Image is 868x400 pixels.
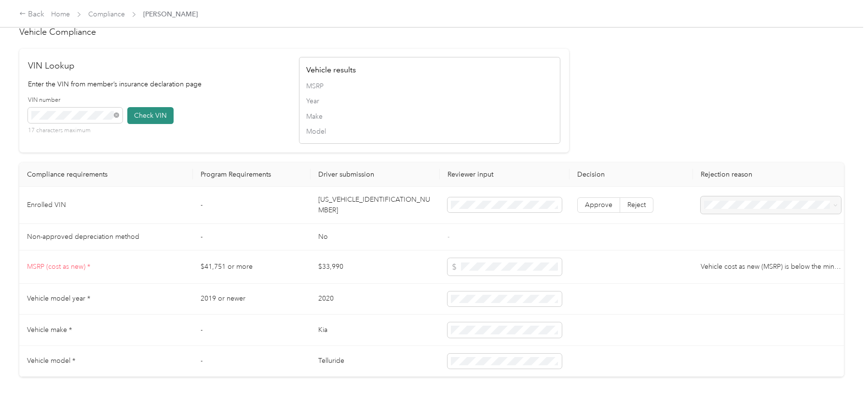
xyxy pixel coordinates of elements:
td: 2020 [311,284,440,315]
th: Compliance requirements [19,163,193,187]
p: 17 characters maximum [28,126,122,135]
td: $41,751 or more [193,250,311,284]
td: Vehicle model * [19,346,193,377]
span: [PERSON_NAME] [143,9,198,19]
span: Vehicle model year * [27,294,90,303]
td: - [193,187,311,224]
h2: Vehicle Compliance [19,26,844,39]
td: Telluride [311,346,440,377]
td: [US_VEHICLE_IDENTIFICATION_NUMBER] [311,187,440,224]
td: 2019 or newer [193,284,311,315]
span: MSRP [306,81,553,91]
span: Vehicle model * [27,357,75,365]
button: Check VIN [127,107,174,124]
span: Enrolled VIN [27,201,66,209]
th: Program Requirements [193,163,311,187]
span: Vehicle make * [27,326,72,334]
span: - [448,233,449,241]
td: No [311,224,440,250]
span: Approve [585,201,612,209]
td: Vehicle make * [19,315,193,346]
span: Model [306,126,553,137]
th: Reviewer input [440,163,569,187]
th: Driver submission [311,163,440,187]
td: Vehicle model year * [19,284,193,315]
span: Year [306,96,553,106]
h2: VIN Lookup [28,59,289,72]
td: Non-approved depreciation method [19,224,193,250]
td: MSRP (cost as new) * [19,250,193,284]
th: Rejection reason [693,163,849,187]
span: Make [306,111,553,122]
td: - [193,224,311,250]
th: Decision [570,163,693,187]
a: Compliance [88,10,125,18]
h4: Vehicle results [306,64,553,76]
td: $33,990 [311,250,440,284]
a: Home [51,10,70,18]
td: Kia [311,315,440,346]
p: Vehicle cost as new (MSRP) is below the minimum value requirement [701,262,841,272]
label: VIN number [28,96,122,105]
div: Back [19,9,44,20]
span: Non-approved depreciation method [27,233,139,241]
td: - [193,346,311,377]
iframe: Everlance-gr Chat Button Frame [814,346,868,400]
span: MSRP (cost as new) * [27,262,90,271]
td: Enrolled VIN [19,187,193,224]
td: - [193,315,311,346]
span: Reject [627,201,646,209]
p: Enter the VIN from member’s insurance declaration page [28,79,289,89]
